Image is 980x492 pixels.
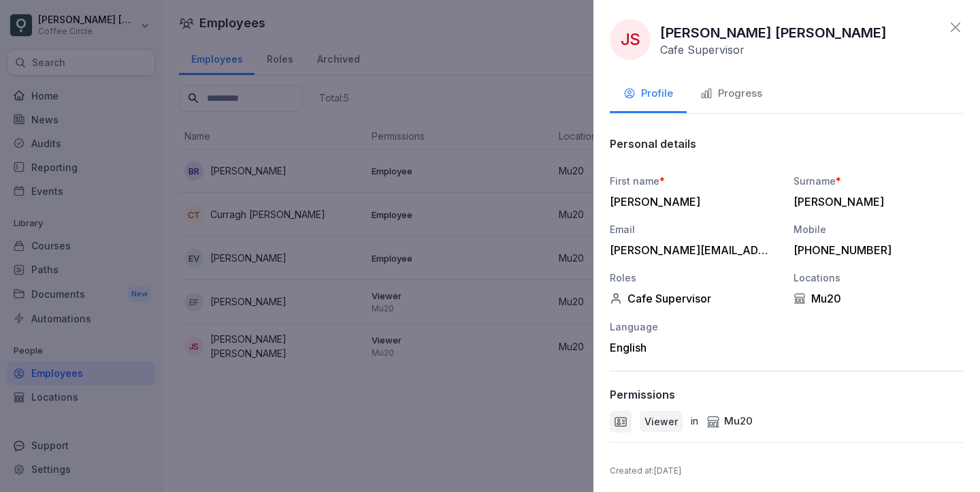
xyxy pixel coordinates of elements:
[706,414,753,429] div: Mu20
[687,76,776,113] button: Progress
[610,271,780,285] div: Roles
[610,341,780,354] div: English
[644,414,678,429] p: Viewer
[794,292,964,305] div: Mu20
[691,414,698,429] p: in
[794,174,964,188] div: Surname
[794,222,964,236] div: Mobile
[610,465,964,477] p: Created at : [DATE]
[794,271,964,285] div: Locations
[610,320,780,334] div: Language
[610,222,780,236] div: Email
[610,76,687,113] button: Profile
[623,86,673,102] div: Profile
[610,19,651,60] div: JS
[700,86,762,102] div: Progress
[794,243,957,257] div: [PHONE_NUMBER]
[610,137,696,151] p: Personal details
[610,388,675,401] p: Permissions
[610,195,773,209] div: [PERSON_NAME]
[660,22,887,43] p: [PERSON_NAME] [PERSON_NAME]
[610,174,780,188] div: First name
[610,292,780,305] div: Cafe Supervisor
[610,243,773,257] div: [PERSON_NAME][EMAIL_ADDRESS][PERSON_NAME][DOMAIN_NAME]
[660,43,745,57] p: Cafe Supervisor
[794,195,957,209] div: [PERSON_NAME]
